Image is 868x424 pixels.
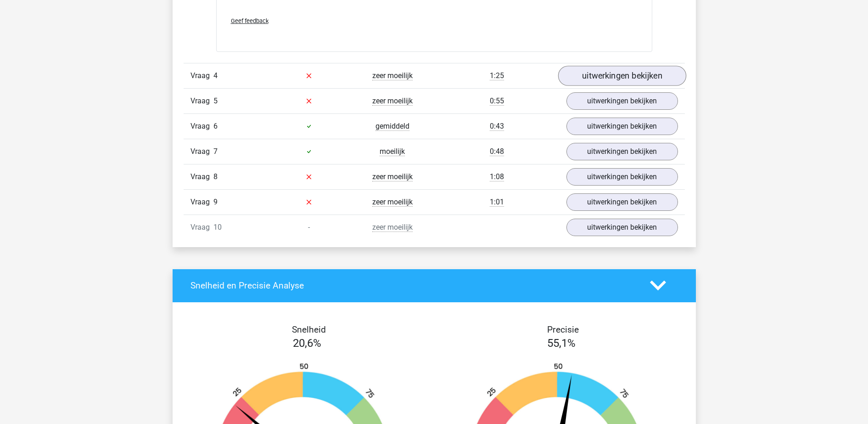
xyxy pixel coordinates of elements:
span: Geef feedback [231,17,269,24]
span: 8 [213,172,218,181]
span: zeer moeilijk [372,172,413,181]
a: uitwerkingen bekijken [566,219,678,236]
span: 9 [213,198,218,206]
span: 4 [213,71,218,80]
span: 55,1% [547,337,576,350]
span: 7 [213,147,218,156]
span: 20,6% [293,337,321,350]
a: uitwerkingen bekijken [566,193,678,211]
span: Vraag [190,96,213,107]
span: Vraag [190,171,213,182]
a: uitwerkingen bekijken [558,66,686,86]
span: 0:43 [490,122,504,131]
a: uitwerkingen bekijken [566,92,678,110]
span: 1:01 [490,198,504,207]
span: 1:25 [490,71,504,80]
div: - [267,222,351,233]
span: zeer moeilijk [372,198,413,207]
span: 6 [213,122,218,130]
h4: Snelheid en Precisie Analyse [190,280,636,291]
span: Vraag [190,222,213,233]
span: gemiddeld [375,122,409,131]
span: 0:55 [490,96,504,106]
a: uitwerkingen bekijken [566,118,678,135]
span: Vraag [190,146,213,157]
span: 1:08 [490,172,504,181]
span: 0:48 [490,147,504,156]
span: moeilijk [380,147,405,156]
span: 10 [213,223,222,232]
span: Vraag [190,70,213,81]
h4: Precisie [445,324,682,335]
span: 5 [213,96,218,105]
h4: Snelheid [190,324,427,335]
a: uitwerkingen bekijken [566,143,678,160]
span: zeer moeilijk [372,223,413,232]
span: Vraag [190,197,213,208]
span: zeer moeilijk [372,71,413,80]
span: zeer moeilijk [372,96,413,106]
span: Vraag [190,121,213,132]
a: uitwerkingen bekijken [566,168,678,186]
